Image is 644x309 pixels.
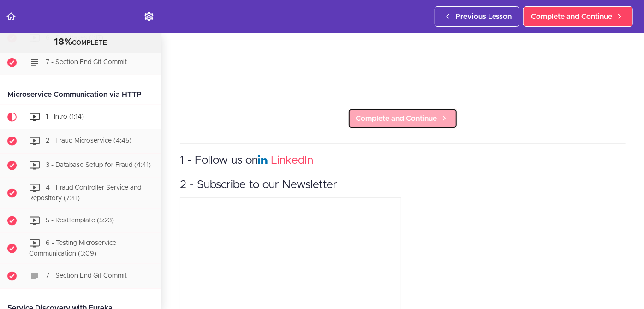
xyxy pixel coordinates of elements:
[455,11,512,22] span: Previous Lesson
[46,217,114,224] span: 5 - RestTemplate (5:23)
[180,153,626,168] h3: 1 - Follow us on
[435,6,519,27] a: Previous Lesson
[348,108,458,129] a: Complete and Continue
[46,138,131,144] span: 2 - Fraud Microservice (4:45)
[46,162,151,169] span: 3 - Database Setup for Fraud (4:41)
[523,6,633,27] a: Complete and Continue
[143,11,155,22] svg: Settings Menu
[46,273,127,279] span: 7 - Section End Git Commit
[46,59,127,66] span: 7 - Section End Git Commit
[54,37,72,47] span: 18%
[46,114,84,120] span: 1 - Intro (1:14)
[180,178,626,193] h3: 2 - Subscribe to our Newsletter
[531,11,612,22] span: Complete and Continue
[29,185,141,202] span: 4 - Fraud Controller Service and Repository (7:41)
[356,113,437,124] span: Complete and Continue
[6,11,17,22] svg: Back to course curriculum
[12,36,149,48] div: COMPLETE
[29,240,116,257] span: 6 - Testing Microservice Communication (3:09)
[271,155,313,166] a: LinkedIn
